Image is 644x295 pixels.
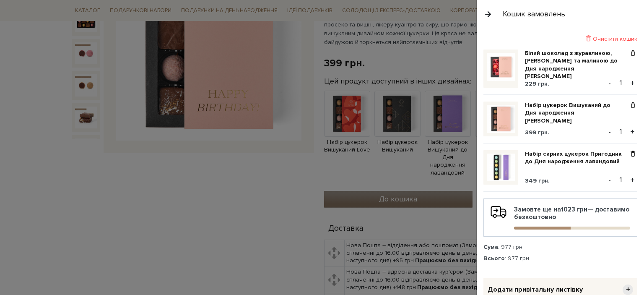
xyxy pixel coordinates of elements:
[525,129,549,136] span: 399 грн.
[487,154,515,182] img: Набір сирних цукерок Пригодник до Дня народження лавандовий
[525,102,628,125] a: Набір цукерок Вишуканий до Дня народження [PERSON_NAME]
[491,206,630,230] div: Замовте ще на — доставимо безкоштовно
[561,206,587,213] b: 1023 грн
[483,255,505,262] strong: Всього
[488,285,583,294] span: Додати привітальну листівку
[605,125,614,138] button: -
[483,35,637,43] div: Очистити кошик
[503,9,565,19] div: Кошик замовлень
[525,177,550,184] span: 349 грн.
[525,50,628,80] a: Білий шоколад з журавлиною, [PERSON_NAME] та малиною до Дня народження [PERSON_NAME]
[483,243,498,251] strong: Сума
[483,243,637,251] div: : 977 грн.
[605,77,614,89] button: -
[487,105,515,133] img: Набір цукерок Вишуканий до Дня народження рожевий
[525,150,628,165] a: Набір сирних цукерок Пригодник до Дня народження лавандовий
[605,174,614,186] button: -
[487,53,515,81] img: Білий шоколад з журавлиною, вишнею та малиною до Дня народження рожевий
[525,80,549,87] span: 229 грн.
[628,77,637,89] button: +
[628,125,637,138] button: +
[628,174,637,186] button: +
[623,285,633,295] span: +
[483,255,637,262] div: : 977 грн.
